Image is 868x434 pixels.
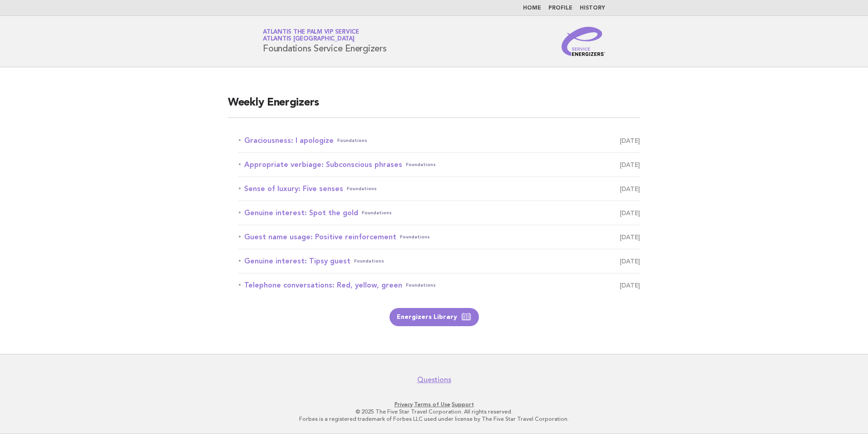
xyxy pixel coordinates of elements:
[620,182,640,195] span: [DATE]
[400,231,430,243] span: Foundations
[228,96,640,118] h2: Weekly Energizers
[263,29,359,42] a: Atlantis The Palm VIP ServiceAtlantis [GEOGRAPHIC_DATA]
[263,30,387,53] h1: Foundations Service Energizers
[620,158,640,171] span: [DATE]
[395,401,413,408] a: Privacy
[239,279,640,292] a: Telephone conversations: Red, yellow, greenFoundations [DATE]
[620,134,640,147] span: [DATE]
[239,182,640,195] a: Sense of luxury: Five sensesFoundations [DATE]
[523,5,541,11] a: Home
[417,375,451,384] a: Questions
[390,308,479,326] a: Energizers Library
[548,5,572,11] a: Profile
[239,134,640,147] a: Graciousness: I apologizeFoundations [DATE]
[263,36,355,42] span: Atlantis [GEOGRAPHIC_DATA]
[239,158,640,171] a: Appropriate verbiage: Subconscious phrasesFoundations [DATE]
[362,207,392,219] span: Foundations
[354,255,384,267] span: Foundations
[580,5,605,11] a: History
[156,401,712,408] p: · ·
[562,27,605,56] img: Service Energizers
[239,207,640,219] a: Genuine interest: Spot the goldFoundations [DATE]
[620,279,640,292] span: [DATE]
[406,158,436,171] span: Foundations
[337,134,367,147] span: Foundations
[452,401,474,408] a: Support
[156,408,712,415] p: © 2025 The Five Star Travel Corporation. All rights reserved.
[414,401,450,408] a: Terms of Use
[620,255,640,267] span: [DATE]
[406,279,436,292] span: Foundations
[620,207,640,219] span: [DATE]
[239,255,640,267] a: Genuine interest: Tipsy guestFoundations [DATE]
[239,231,640,243] a: Guest name usage: Positive reinforcementFoundations [DATE]
[156,415,712,423] p: Forbes is a registered trademark of Forbes LLC used under license by The Five Star Travel Corpora...
[620,231,640,243] span: [DATE]
[347,182,377,195] span: Foundations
